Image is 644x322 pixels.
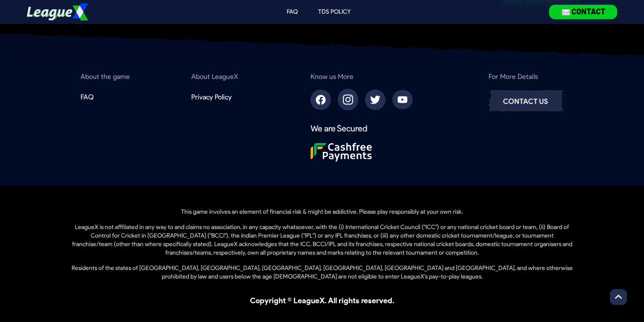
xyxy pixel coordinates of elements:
h2: Know us More [310,72,354,82]
div: FAQ [80,92,94,102]
img: up [615,293,622,302]
p: Copyright © LeagueX. All rights reserved. [70,295,574,307]
div: TDS Policy [318,8,351,16]
h2: For More Details [489,72,538,82]
img: leaguex twitter [370,95,380,105]
p: LeagueX is not affiliated in any way to and claims no association, in any capacity whatsoever, wi... [70,223,574,257]
div: FAQ [287,8,298,16]
div: Privacy Policy [191,92,232,102]
p: Residents of the states of [GEOGRAPHIC_DATA], [GEOGRAPHIC_DATA], [GEOGRAPHIC_DATA], [GEOGRAPHIC_D... [70,264,574,281]
img: leaguex instagram [343,94,353,105]
p: About the game [80,72,130,82]
img: leaguex facebook [316,95,326,105]
p: This game involves an element of financial risk & might be addictive. Please play responsibly at ... [70,208,574,216]
img: leaguex youtube [397,95,408,104]
h2: We are Secured [310,122,368,134]
img: download leaguex app [549,5,617,19]
img: cashfree [310,143,372,162]
h2: About LeagueX [191,72,238,82]
img: contactus [489,89,563,113]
